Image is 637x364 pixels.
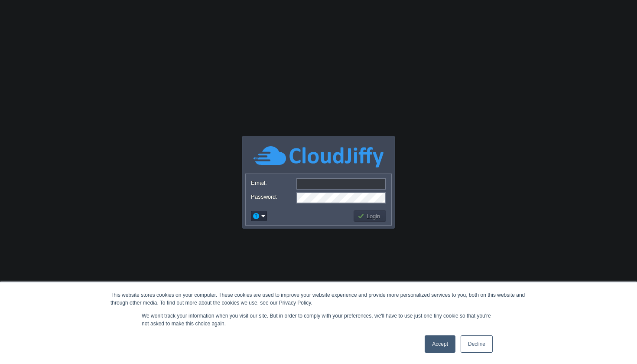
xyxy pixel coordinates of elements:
[357,212,383,220] button: Login
[142,312,495,328] p: We won't track your information when you visit our site. But in order to comply with your prefere...
[461,335,493,353] a: Decline
[253,145,383,169] img: CloudJiffy
[110,291,526,307] div: This website stores cookies on your computer. These cookies are used to improve your website expe...
[251,178,296,187] label: Email:
[251,192,296,201] label: Password:
[425,335,455,353] a: Accept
